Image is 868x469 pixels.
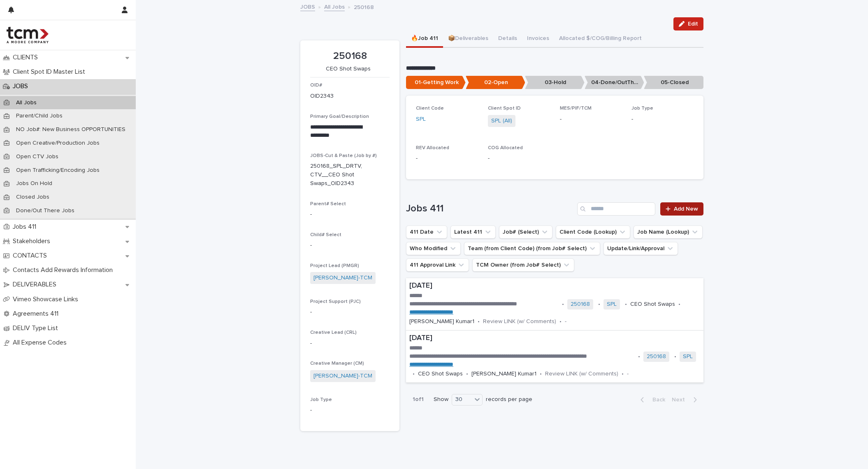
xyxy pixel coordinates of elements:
[443,30,493,48] button: 📦Deliverables
[310,308,390,317] p: -
[310,241,390,250] p: -
[9,207,81,214] p: Done/Out There Jobs
[406,225,447,239] button: 411 Date
[354,2,374,11] p: 250168
[310,299,361,304] span: Project Support (PJC)
[324,2,345,11] a: All Jobs
[409,281,700,291] p: [DATE]
[406,76,466,89] p: 01-Getting Work
[673,17,703,30] button: Edit
[9,339,73,347] p: All Expense Codes
[625,301,627,308] p: •
[9,153,65,160] p: Open CTV Jobs
[674,353,676,360] p: •
[466,76,525,89] p: 02-Open
[560,106,592,111] span: MES/PIF/TCM
[9,237,57,245] p: Stakeholders
[634,225,703,239] button: Job Name (Lookup)
[406,389,430,410] p: 1 of 1
[525,76,585,89] p: 03-Hold
[493,30,522,48] button: Details
[406,242,461,255] button: Who Modified
[627,371,629,378] p: -
[9,324,65,332] p: DELIV Type List
[644,76,703,89] p: 05-Closed
[310,210,390,219] p: -
[491,117,512,125] a: SPL (All)
[310,339,390,348] p: -
[416,115,426,124] a: SPL
[310,232,341,237] span: Child# Select
[9,180,59,187] p: Jobs On Hold
[9,113,69,120] p: Parent/Child Jobs
[545,371,618,378] p: Review LINK (w/ Comments)
[499,225,552,239] button: Job# (Select)
[577,202,655,216] div: Search
[9,140,106,147] p: Open Creative/Production Jobs
[622,371,624,378] p: •
[478,318,480,325] p: •
[638,353,640,360] p: •
[486,396,532,403] p: records per page
[310,153,377,158] span: JOBS-Cut & Paste (Job by #)
[565,318,566,325] p: -
[310,66,386,73] p: CEO Shot Swaps
[9,281,63,288] p: DELIVERABLES
[310,92,334,101] p: OID2343
[9,310,65,318] p: Agreements 411
[7,27,49,43] img: 4hMmSqQkux38exxPVZHQ
[559,318,562,325] p: •
[674,206,698,212] span: Add New
[9,68,92,76] p: Client Spot ID Master List
[488,145,523,150] span: COG Allocated
[647,353,666,360] a: 250168
[310,330,357,335] span: Creative Lead (CRL)
[313,274,372,282] a: [PERSON_NAME]-TCM
[450,225,496,239] button: Latest 411
[472,258,574,272] button: TCM Owner (from Job# Select)
[554,30,647,48] button: Allocated $/COG/Billing Report
[471,371,536,378] p: [PERSON_NAME] Kumar1
[9,266,119,274] p: Contacts Add Rewards Information
[310,406,390,415] p: -
[434,396,448,403] p: Show
[313,372,372,380] a: [PERSON_NAME]-TCM
[562,301,564,308] p: •
[9,252,53,260] p: CONTACTS
[603,242,678,255] button: Update/Link/Approval
[683,353,693,360] a: SPL
[556,225,630,239] button: Client Code (Lookup)
[310,397,332,402] span: Job Type
[418,371,463,378] p: CEO Shot Swaps
[9,194,56,201] p: Closed Jobs
[571,301,590,308] a: 250168
[416,106,444,111] span: Client Code
[416,145,449,150] span: REV Allocated
[406,30,443,48] button: 🔥Job 411
[630,301,675,308] p: CEO Shot Swaps
[310,263,359,268] span: Project Lead (PMGR)
[310,83,322,88] span: OID#
[660,202,703,216] a: Add New
[406,258,469,272] button: 411 Approval Link
[9,223,43,231] p: Jobs 411
[483,318,556,325] p: Review LINK (w/ Comments)
[540,371,542,378] p: •
[300,2,315,11] a: JOBS
[672,397,690,403] span: Next
[688,21,698,27] span: Edit
[452,395,472,404] div: 30
[9,167,106,174] p: Open Trafficking/Encoding Jobs
[678,301,680,308] p: •
[464,242,600,255] button: Team (from Client Code) (from Job# Select)
[634,396,668,403] button: Back
[310,202,346,206] span: Parent# Select
[560,115,622,124] p: -
[9,99,43,106] p: All Jobs
[648,397,665,403] span: Back
[409,334,700,343] p: [DATE]
[607,301,617,308] a: SPL
[9,54,44,61] p: CLIENTS
[488,106,521,111] span: Client Spot ID
[310,361,364,366] span: Creative Manager (CM)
